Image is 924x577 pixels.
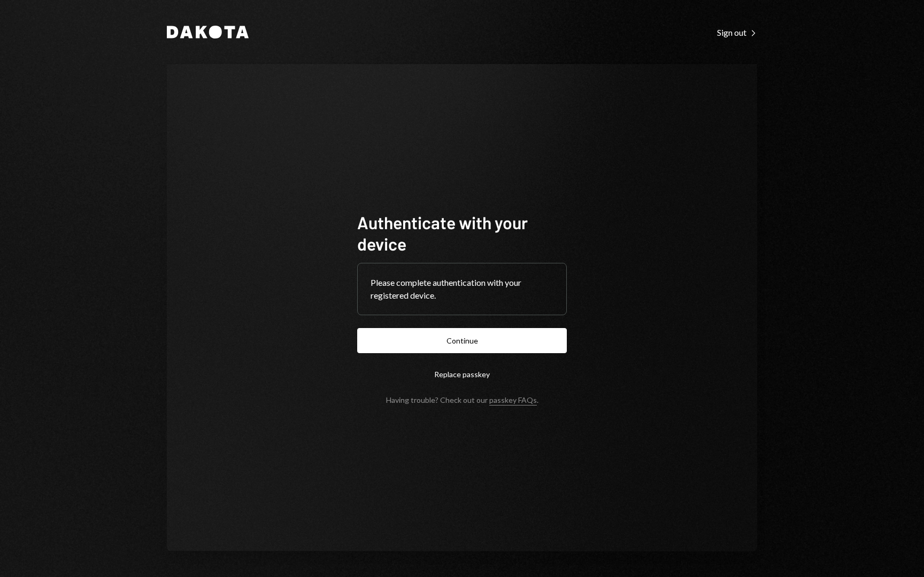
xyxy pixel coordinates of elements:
[489,395,537,406] a: passkey FAQs
[357,212,567,254] h1: Authenticate with your device
[386,395,538,404] div: Having trouble? Check out our .
[717,26,757,38] a: Sign out
[357,328,567,353] button: Continue
[357,362,567,387] button: Replace passkey
[371,276,553,302] div: Please complete authentication with your registered device.
[717,27,757,38] div: Sign out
